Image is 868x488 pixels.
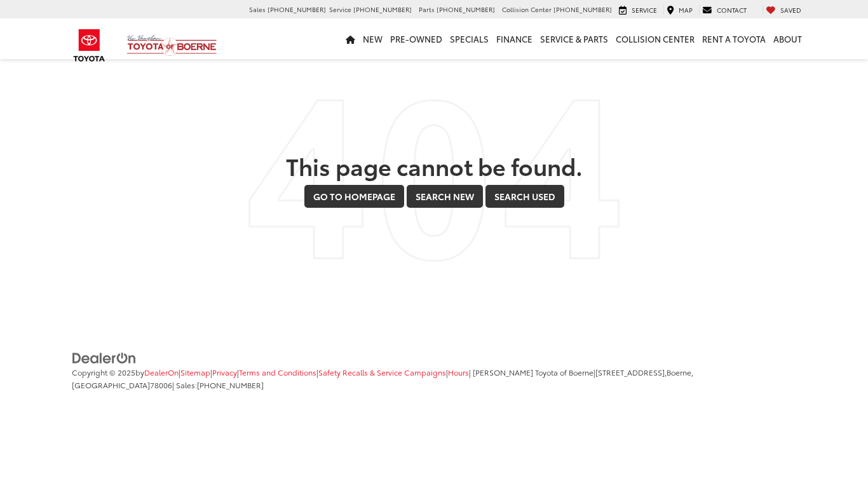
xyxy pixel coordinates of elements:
[237,367,316,377] span: |
[553,4,612,14] span: [PHONE_NUMBER]
[359,18,386,59] a: New
[197,379,264,390] span: [PHONE_NUMBER]
[679,5,693,15] span: Map
[485,185,564,208] a: Search Used
[329,4,351,14] span: Service
[144,367,179,377] a: DealerOn Home Page
[386,18,446,59] a: Pre-Owned
[446,18,492,59] a: Specials
[135,367,179,377] span: by
[717,5,747,15] span: Contact
[316,367,446,377] span: |
[239,367,316,377] a: Terms and Conditions
[407,185,483,208] a: Search New
[536,18,612,59] a: Service & Parts: Opens in a new tab
[698,18,770,59] a: Rent a Toyota
[763,5,804,15] a: My Saved Vehicles
[180,367,210,377] a: Sitemap
[268,4,326,14] span: [PHONE_NUMBER]
[342,18,359,59] a: Home
[72,379,150,390] span: [GEOGRAPHIC_DATA]
[72,153,796,179] h2: This page cannot be found.
[699,5,750,15] a: Contact
[492,18,536,59] a: Finance
[595,367,667,377] span: [STREET_ADDRESS],
[502,4,552,14] span: Collision Center
[446,367,469,377] span: |
[770,18,806,59] a: About
[632,5,657,15] span: Service
[179,367,210,377] span: |
[780,5,801,15] span: Saved
[304,185,404,208] a: Go to Homepage
[72,367,135,377] span: Copyright © 2025
[210,367,237,377] span: |
[172,379,264,390] span: | Sales:
[616,5,660,15] a: Service
[437,4,495,14] span: [PHONE_NUMBER]
[126,34,217,57] img: Vic Vaughan Toyota of Boerne
[667,367,693,377] span: Boerne,
[65,25,113,66] img: Toyota
[318,367,446,377] a: Safety Recalls & Service Campaigns, Opens in a new tab
[612,18,698,59] a: Collision Center
[353,4,412,14] span: [PHONE_NUMBER]
[212,367,237,377] a: Privacy
[150,379,172,390] span: 78006
[72,351,137,365] img: DealerOn
[72,351,137,363] a: DealerOn
[469,367,593,377] span: | [PERSON_NAME] Toyota of Boerne
[419,4,435,14] span: Parts
[663,5,696,15] a: Map
[249,4,266,14] span: Sales
[448,367,469,377] a: Hours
